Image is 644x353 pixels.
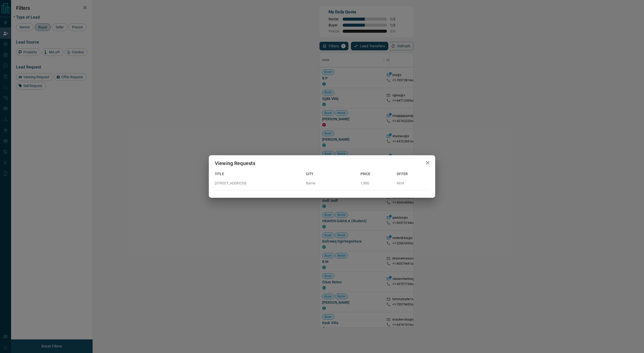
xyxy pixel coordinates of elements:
p: Barrie [306,181,356,186]
p: Rent [397,181,429,186]
p: 1,900 [360,181,393,186]
p: Price [360,171,393,177]
p: Offer [397,171,429,177]
h2: Viewing Requests [209,155,261,171]
p: City [306,171,356,177]
p: Title [215,171,302,177]
p: [STREET_ADDRESS] [215,181,302,186]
